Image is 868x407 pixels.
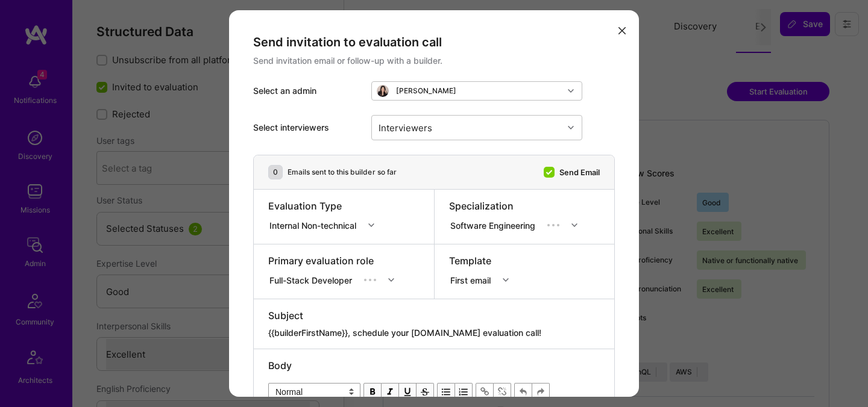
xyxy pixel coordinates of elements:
[268,359,600,372] div: Body
[268,254,402,267] div: Primary evaluation role
[571,222,577,228] i: icon Chevron
[376,119,435,136] div: Interviewers
[618,27,626,34] i: icon Close
[455,383,473,401] button: OL
[449,254,517,267] div: Template
[268,327,600,339] textarea: {{builderFirstName}}, schedule your [DOMAIN_NAME] evaluation call!
[437,383,455,401] button: UL
[450,219,540,231] div: Software Engineering
[268,383,360,401] span: Normal
[503,277,509,283] i: icon Chevron
[450,273,495,286] div: First email
[399,383,417,401] button: Underline
[368,222,374,228] i: icon Chevron
[388,277,394,283] i: icon Chevron
[268,165,283,179] div: 0
[382,383,399,401] button: Italic
[417,383,434,401] button: Strikethrough
[269,219,361,231] div: Internal Non-technical
[288,167,397,178] div: Emails sent to this builder so far
[269,273,357,286] div: Full-Stack Developer
[494,383,511,401] button: Remove Link
[568,88,574,94] i: icon Chevron
[559,166,600,178] span: Send Email
[253,122,362,134] div: Select interviewers
[253,85,362,97] div: Select an admin
[514,383,532,401] button: Undo
[449,199,585,213] div: Specialization
[268,199,382,213] div: Evaluation Type
[229,10,639,397] div: modal
[268,383,360,401] select: Block type
[377,85,389,97] img: User Avatar
[476,383,494,401] button: Link
[532,383,550,401] button: Redo
[363,383,382,401] button: Bold
[253,55,615,67] div: Send invitation email or follow-up with a builder.
[396,86,456,96] div: [PERSON_NAME]
[253,34,615,50] div: Send invitation to evaluation call
[268,309,600,322] div: Subject
[568,125,574,131] i: icon Chevron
